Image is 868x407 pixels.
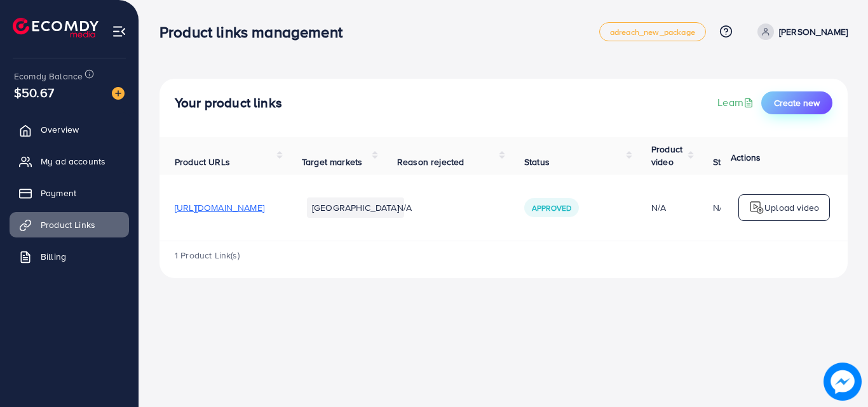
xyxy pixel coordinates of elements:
img: menu [112,24,126,39]
span: Create new [774,97,820,109]
a: Learn [717,95,756,110]
img: logo [13,18,98,37]
p: Upload video [764,200,819,215]
span: adreach_new_package [610,28,695,36]
span: Overview [41,123,79,136]
h4: Your product links [175,95,282,111]
div: N/A [713,201,728,214]
a: [PERSON_NAME] [752,23,848,40]
a: My ad accounts [10,149,129,174]
span: My ad accounts [41,155,105,168]
a: adreach_new_package [599,22,706,41]
p: [PERSON_NAME] [779,24,848,39]
span: Payment [41,187,76,199]
span: [URL][DOMAIN_NAME] [175,201,264,214]
span: Ecomdy Balance [14,70,83,83]
img: image [112,87,125,100]
a: Product Links [10,212,129,237]
span: Product URLs [175,156,230,168]
span: Status video [713,156,763,168]
span: Billing [41,250,66,263]
span: Product video [651,143,682,168]
span: Actions [731,151,761,164]
a: Overview [10,117,129,142]
a: Billing [10,244,129,269]
h3: Product links management [159,23,353,41]
span: Status [524,156,550,168]
img: logo [749,200,764,215]
div: N/A [651,201,682,214]
li: [GEOGRAPHIC_DATA] [307,197,404,218]
span: 1 Product Link(s) [175,249,240,262]
a: Payment [10,180,129,206]
img: image [824,363,861,400]
button: Create new [761,91,832,114]
span: Reason rejected [397,156,464,168]
span: N/A [397,201,412,214]
span: Target markets [302,156,362,168]
span: Approved [532,203,571,213]
span: $50.67 [14,83,54,102]
span: Product Links [41,218,95,231]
